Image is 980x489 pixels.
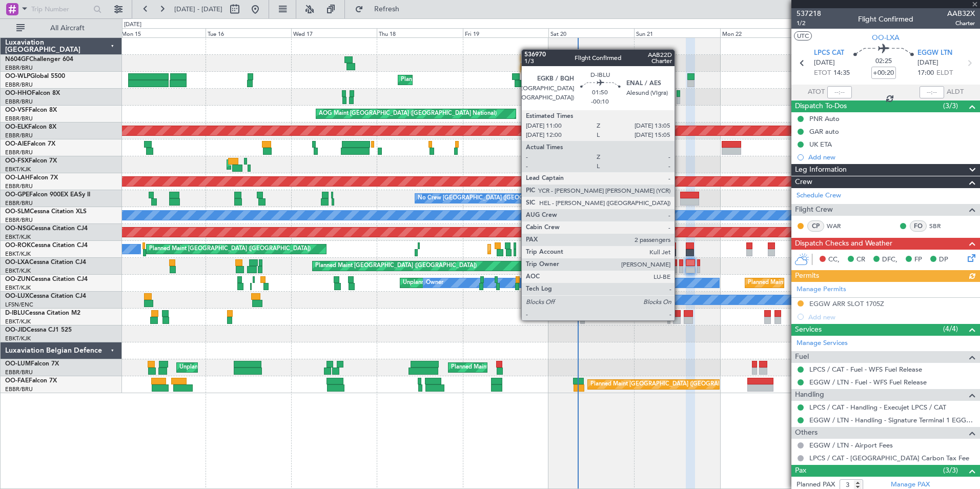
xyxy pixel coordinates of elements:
[551,292,612,308] div: No Crew Nancy (Essey)
[5,56,73,63] a: N604GFChallenger 604
[808,87,825,97] span: ATOT
[5,124,28,130] span: OO-ELK
[809,365,922,374] a: LPCS / CAT - Fuel - WFS Fuel Release
[5,276,31,282] span: OO-ZUN
[814,58,835,68] span: [DATE]
[5,73,65,79] a: OO-WLPGlobal 5500
[5,90,32,96] span: OO-HHO
[426,275,443,291] div: Owner
[814,48,844,58] span: LPCS CAT
[11,20,111,36] button: All Aircraft
[451,360,637,375] div: Planned Maint [GEOGRAPHIC_DATA] ([GEOGRAPHIC_DATA] National)
[797,338,848,349] a: Manage Services
[795,324,822,336] span: Services
[27,25,108,32] span: All Aircraft
[5,242,88,249] a: OO-ROKCessna Citation CJ4
[910,220,927,232] div: FO
[377,28,462,37] div: Thu 18
[720,28,806,37] div: Mon 22
[5,385,33,393] a: EBBR/BRU
[858,14,913,25] div: Flight Confirmed
[795,389,824,401] span: Handling
[809,403,946,412] a: LPCS / CAT - Handling - Execujet LPCS / CAT
[856,255,865,265] span: CR
[5,369,33,376] a: EBBR/BRU
[5,233,31,241] a: EBKT/KJK
[5,250,31,258] a: EBKT/KJK
[5,107,57,113] a: OO-VSFFalcon 8X
[914,255,922,265] span: FP
[5,226,31,232] span: OO-NSG
[291,28,377,37] div: Wed 17
[5,175,30,181] span: OO-LAH
[124,21,141,29] div: [DATE]
[5,141,27,147] span: OO-AIE
[319,106,497,121] div: AOG Maint [GEOGRAPHIC_DATA] ([GEOGRAPHIC_DATA] National)
[315,258,477,274] div: Planned Maint [GEOGRAPHIC_DATA] ([GEOGRAPHIC_DATA])
[929,221,952,231] a: SBR
[5,115,33,123] a: EBBR/BRU
[5,276,88,282] a: OO-ZUNCessna Citation CJ4
[809,114,840,123] div: PNR Auto
[365,6,409,13] span: Refresh
[875,56,892,67] span: 02:25
[5,310,25,316] span: D-IBLU
[5,209,30,215] span: OO-SLM
[5,259,29,266] span: OO-LXA
[5,310,80,316] a: D-IBLUCessna Citation M2
[5,293,86,299] a: OO-LUXCessna Citation CJ4
[797,8,821,19] span: 537218
[5,182,33,190] a: EBBR/BRU
[809,416,975,424] a: EGGW / LTN - Handling - Signature Terminal 1 EGGW / LTN
[5,158,29,164] span: OO-FSX
[5,132,33,139] a: EBBR/BRU
[882,255,897,265] span: DFC,
[917,58,938,68] span: [DATE]
[5,141,55,147] a: OO-AIEFalcon 7X
[5,226,88,232] a: OO-NSGCessna Citation CJ4
[5,149,33,156] a: EBBR/BRU
[590,377,776,392] div: Planned Maint [GEOGRAPHIC_DATA] ([GEOGRAPHIC_DATA] National)
[827,221,850,231] a: WAR
[947,87,964,97] span: ALDT
[947,8,975,19] span: AAB32X
[149,241,311,257] div: Planned Maint [GEOGRAPHIC_DATA] ([GEOGRAPHIC_DATA])
[828,255,840,265] span: CC,
[809,441,893,450] a: EGGW / LTN - Airport Fees
[5,175,58,181] a: OO-LAHFalcon 7X
[5,293,29,299] span: OO-LUX
[5,90,60,96] a: OO-HHOFalcon 8X
[814,68,831,78] span: ETOT
[5,81,33,89] a: EBBR/BRU
[403,275,568,291] div: Unplanned Maint [GEOGRAPHIC_DATA]-[GEOGRAPHIC_DATA]
[5,98,33,106] a: EBBR/BRU
[833,68,850,78] span: 14:35
[917,48,952,58] span: EGGW LTN
[179,360,372,375] div: Unplanned Maint [GEOGRAPHIC_DATA] ([GEOGRAPHIC_DATA] National)
[5,327,27,333] span: OO-JID
[5,73,30,79] span: OO-WLP
[947,19,975,28] span: Charter
[809,140,832,149] div: UK ETA
[5,166,31,173] a: EBKT/KJK
[548,28,634,37] div: Sat 20
[5,378,29,384] span: OO-FAE
[5,56,29,63] span: N604GF
[5,361,31,367] span: OO-LUM
[943,465,958,476] span: (3/3)
[5,267,31,275] a: EBKT/KJK
[795,204,833,216] span: Flight Crew
[795,176,812,188] span: Crew
[230,157,341,172] div: AOG Maint Kortrijk-[GEOGRAPHIC_DATA]
[119,28,205,37] div: Mon 15
[5,361,59,367] a: OO-LUMFalcon 7X
[5,259,86,266] a: OO-LXACessna Citation CJ4
[401,72,454,88] div: Planned Maint Liege
[418,191,589,206] div: No Crew [GEOGRAPHIC_DATA] ([GEOGRAPHIC_DATA] National)
[463,28,548,37] div: Fri 19
[809,378,927,386] a: EGGW / LTN - Fuel - WFS Fuel Release
[5,209,87,215] a: OO-SLMCessna Citation XLS
[795,427,818,439] span: Others
[206,28,291,37] div: Tue 16
[174,5,222,14] span: [DATE] - [DATE]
